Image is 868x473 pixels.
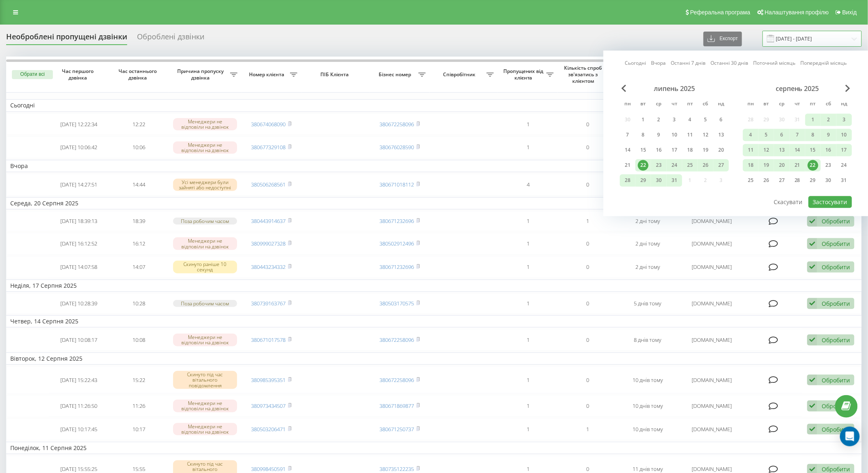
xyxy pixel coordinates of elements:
[638,114,649,125] div: 1
[843,9,857,16] span: Вихід
[109,136,169,158] td: 10:06
[790,174,805,186] div: чт 28 серп 2025 р.
[49,211,109,231] td: [DATE] 18:39:13
[109,395,169,417] td: 11:26
[667,144,682,156] div: чт 17 лип 2025 р.
[6,352,862,365] td: Вівторок, 12 Серпня 2025
[792,175,803,186] div: 28
[678,418,746,440] td: [DOMAIN_NAME]
[743,174,758,186] div: пн 25 серп 2025 р.
[765,9,829,16] span: Налаштування профілю
[758,174,774,186] div: вт 26 серп 2025 р.
[836,129,852,141] div: нд 10 серп 2025 р.
[669,175,680,186] div: 31
[635,114,651,126] div: вт 1 лип 2025 р.
[671,59,706,67] a: Останні 7 днів
[380,465,414,473] a: 380735122235
[498,174,558,196] td: 4
[137,32,204,45] div: Оброблені дзвінки
[682,159,698,171] div: пт 25 лип 2025 р.
[251,143,286,151] a: 380677329108
[715,98,727,111] abbr: неділя
[109,174,169,196] td: 14:44
[823,145,834,155] div: 16
[109,366,169,393] td: 15:22
[685,160,695,171] div: 25
[620,84,729,93] div: липень 2025
[380,263,414,271] a: 380671232696
[774,159,790,171] div: ср 20 серп 2025 р.
[558,256,618,278] td: 0
[836,144,852,156] div: нд 17 серп 2025 р.
[651,144,667,156] div: ср 16 лип 2025 р.
[713,114,729,126] div: нд 6 лип 2025 р.
[558,174,618,196] td: 0
[821,129,836,141] div: сб 9 серп 2025 р.
[743,159,758,171] div: пн 18 серп 2025 р.
[622,130,633,140] div: 7
[12,70,53,79] button: Обрати всі
[805,129,821,141] div: пт 8 серп 2025 р.
[635,144,651,156] div: вт 15 лип 2025 р.
[622,145,633,155] div: 14
[770,196,807,208] button: Скасувати
[669,160,680,171] div: 24
[251,240,286,247] a: 380999027328
[621,98,634,111] abbr: понеділок
[558,136,618,158] td: 0
[498,136,558,158] td: 1
[690,9,751,16] span: Реферальна програма
[678,329,746,351] td: [DOMAIN_NAME]
[698,144,713,156] div: сб 19 лип 2025 р.
[678,233,746,255] td: [DOMAIN_NAME]
[49,329,109,351] td: [DATE] 10:08:17
[823,175,834,186] div: 30
[653,145,664,155] div: 16
[698,129,713,141] div: сб 12 лип 2025 р.
[620,174,635,186] div: пн 28 лип 2025 р.
[620,144,635,156] div: пн 14 лип 2025 р.
[558,233,618,255] td: 0
[498,329,558,351] td: 1
[821,114,836,126] div: сб 2 серп 2025 р.
[809,196,852,208] button: Застосувати
[49,136,109,158] td: [DATE] 10:06:42
[49,174,109,196] td: [DATE] 14:27:51
[839,145,850,155] div: 17
[758,144,774,156] div: вт 12 серп 2025 р.
[792,130,803,140] div: 7
[116,68,162,81] span: Час останнього дзвінка
[637,98,649,111] abbr: вівторок
[790,129,805,141] div: чт 7 серп 2025 р.
[56,68,102,81] span: Час першого дзвінка
[635,129,651,141] div: вт 8 лип 2025 р.
[792,145,803,155] div: 14
[380,240,414,247] a: 380502912496
[173,300,238,307] div: Поза робочим часом
[498,293,558,314] td: 1
[173,237,238,250] div: Менеджери не відповіли на дзвінок
[251,402,286,409] a: 380973434507
[434,71,487,78] span: Співробітник
[618,211,678,231] td: 2 дні тому
[698,159,713,171] div: сб 26 лип 2025 р.
[822,263,850,271] div: Обробити
[839,114,850,125] div: 3
[823,160,834,171] div: 23
[618,395,678,417] td: 10 днів тому
[173,68,230,81] span: Причина пропуску дзвінка
[700,145,711,155] div: 19
[682,144,698,156] div: пт 18 лип 2025 р.
[173,218,238,225] div: Поза робочим часом
[620,159,635,171] div: пн 21 лип 2025 р.
[173,179,238,191] div: Усі менеджери були зайняті або недоступні
[758,159,774,171] div: вт 19 серп 2025 р.
[498,114,558,135] td: 1
[711,59,749,67] a: Останні 30 днів
[109,256,169,278] td: 14:07
[790,159,805,171] div: чт 21 серп 2025 р.
[823,114,834,125] div: 2
[668,98,681,111] abbr: четвер
[109,211,169,231] td: 18:39
[558,366,618,393] td: 0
